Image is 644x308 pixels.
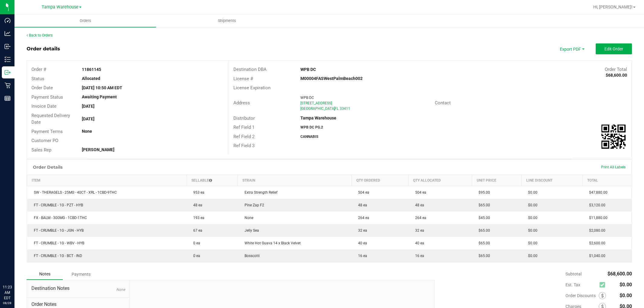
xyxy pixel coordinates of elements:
span: FL [335,106,338,111]
span: Ref Field 3 [233,143,255,148]
span: Order # [31,67,46,72]
span: White Hot Guava 14 x Black Velvet [242,241,301,245]
span: 0 ea [190,254,200,258]
span: $65.00 [476,228,490,233]
span: $2,080.00 [586,228,605,233]
strong: WPB DC [300,67,316,72]
inline-svg: Retail [5,82,11,88]
span: 40 ea [355,241,367,245]
th: Total [582,175,632,186]
span: Hi, [PERSON_NAME]! [593,5,633,9]
strong: 11861145 [82,67,101,72]
strong: Tampa Warehouse [300,116,336,120]
inline-svg: Inventory [5,56,11,62]
span: 953 ea [190,190,204,195]
inline-svg: Dashboard [5,17,11,24]
span: $68,600.00 [607,271,632,277]
span: $65.00 [476,203,490,207]
span: Order Date [31,85,53,90]
span: Destination DBA [233,67,267,72]
span: Distributor [233,116,255,121]
h1: Order Details [33,165,62,170]
th: Qty Allocated [409,175,472,186]
span: Pine Zap F2 [242,203,264,207]
inline-svg: Reports [5,95,11,101]
span: $65.00 [476,241,490,245]
span: 16 ea [355,254,367,258]
span: 264 ea [355,216,369,220]
strong: [DATE] 10:50 AM EDT [82,85,122,90]
span: Requested Delivery Date [31,113,70,125]
span: 67 ea [190,228,202,233]
a: Shipments [156,14,298,27]
th: Qty Ordered [351,175,408,186]
span: Subtotal [566,271,582,276]
span: Bosscotti [242,254,260,258]
span: [GEOGRAPHIC_DATA] [300,106,335,111]
span: Calculate excise tax [600,281,608,289]
span: , [334,106,335,111]
span: [STREET_ADDRESS] [300,101,332,105]
span: Est. Tax [566,282,597,287]
span: $0.00 [525,203,537,207]
span: Status [31,76,44,81]
span: $0.00 [525,216,537,220]
inline-svg: Inbound [5,43,11,49]
span: Order Notes [31,301,125,308]
strong: [PERSON_NAME] [82,147,114,152]
span: 32 ea [412,228,424,233]
span: FT - CRUMBLE - 1G - WBV - HYB [31,241,84,245]
span: 504 ea [412,190,426,195]
span: $3,120.00 [586,203,605,207]
span: Sales Rep [31,147,51,153]
th: Unit Price [472,175,521,186]
span: Orders [72,18,99,24]
span: Customer PO [31,138,58,143]
qrcode: 11861145 [601,125,626,149]
div: Order details [27,45,60,52]
span: $11,880.00 [586,216,607,220]
span: WPB DC [300,96,314,100]
span: 48 ea [412,203,424,207]
span: 193 ea [190,216,204,220]
span: 16 ea [412,254,424,258]
th: Strain [238,175,352,186]
span: License # [233,76,253,81]
span: FT - CRUMBLE - 1G - PZT - HYB [31,203,83,207]
div: Notes [27,268,63,280]
span: FX - BALM - 300MG - 1CBD-1THC [31,216,87,220]
strong: Awaiting Payment [82,94,117,99]
th: Line Discount [521,175,582,186]
span: 264 ea [412,216,426,220]
span: 504 ea [355,190,369,195]
span: $47,880.00 [586,190,607,195]
span: $0.00 [620,293,632,298]
button: Edit Order [596,43,632,54]
strong: Allocated [82,76,100,81]
strong: [DATE] [82,104,95,109]
span: $95.00 [476,190,490,195]
span: $2,600.00 [586,241,605,245]
span: $65.00 [476,254,490,258]
span: $0.00 [525,228,537,233]
span: Payment Status [31,94,63,100]
strong: $68,600.00 [606,73,627,78]
span: Shipments [210,18,244,24]
p: 08/28 [3,301,12,305]
div: Payments [63,269,99,280]
span: FT - CRUMBLE - 1G - JGN - HYB [31,228,84,233]
span: Ref Field 2 [233,134,255,139]
span: Order Total [605,67,627,72]
strong: CANNABIS [300,135,318,139]
span: 48 ea [190,203,202,207]
span: $1,040.00 [586,254,605,258]
inline-svg: Outbound [5,69,11,75]
span: $0.00 [525,241,537,245]
th: Item [27,175,187,186]
span: Tampa Warehouse [42,5,78,10]
span: Jelly Sea [242,228,259,233]
span: 40 ea [412,241,424,245]
li: Export PDF [553,43,590,54]
strong: [DATE] [82,116,95,121]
